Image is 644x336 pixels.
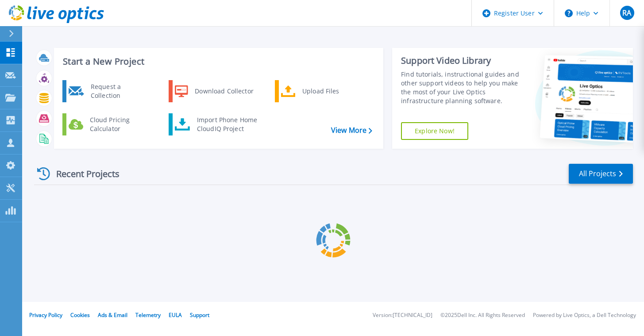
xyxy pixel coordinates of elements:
a: Telemetry [135,311,161,319]
a: View More [331,126,372,135]
a: Upload Files [275,80,366,102]
div: Download Collector [190,82,257,100]
a: Download Collector [169,80,259,102]
div: Cloud Pricing Calculator [85,116,151,133]
div: Support Video Library [401,55,521,66]
li: Version: [TECHNICAL_ID] [373,313,432,318]
a: Request a Collection [62,80,153,102]
a: Explore Now! [401,122,468,140]
div: Import Phone Home CloudIQ Project [193,116,262,133]
div: Find tutorials, instructional guides and other support videos to help you make the most of your L... [401,70,521,105]
li: Powered by Live Optics, a Dell Technology [533,313,636,318]
a: EULA [169,311,182,319]
a: Privacy Policy [29,311,62,319]
div: Recent Projects [34,163,131,185]
div: Upload Files [298,82,363,100]
h3: Start a New Project [63,57,372,66]
div: Request a Collection [86,82,151,100]
a: Cloud Pricing Calculator [62,113,153,135]
a: Cookies [70,311,90,319]
li: © 2025 Dell Inc. All Rights Reserved [440,313,525,318]
a: Support [190,311,209,319]
span: RA [622,9,631,16]
a: All Projects [569,164,633,184]
a: Ads & Email [98,311,127,319]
